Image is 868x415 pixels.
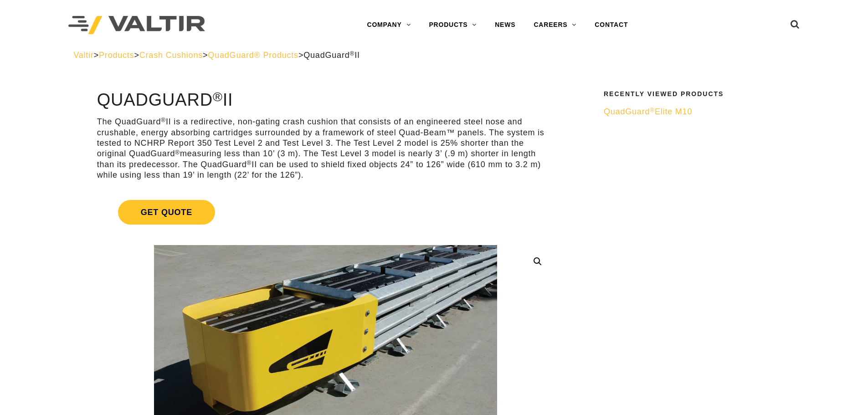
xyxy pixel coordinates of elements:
sup: ® [213,89,223,104]
span: QuadGuard Elite M10 [604,107,692,116]
div: > > > > [73,50,795,61]
span: QuadGuard II [303,51,360,60]
span: Get Quote [118,200,215,225]
a: Products [99,51,134,60]
a: QuadGuard®Elite M10 [604,107,789,117]
sup: ® [175,149,180,156]
sup: ® [350,50,355,57]
a: Valtir [73,51,93,60]
a: Crash Cushions [139,51,203,60]
img: Valtir [68,16,205,35]
a: NEWS [486,16,524,34]
a: COMPANY [358,16,420,34]
sup: ® [247,159,252,166]
h2: Recently Viewed Products [604,91,789,97]
h1: QuadGuard II [97,91,554,110]
a: Get Quote [97,189,554,236]
sup: ® [650,107,655,113]
p: The QuadGuard II is a redirective, non-gating crash cushion that consists of an engineered steel ... [97,117,554,180]
a: CAREERS [524,16,586,34]
sup: ® [161,117,166,123]
a: CONTACT [586,16,637,34]
a: PRODUCTS [420,16,486,34]
a: QuadGuard® Products [208,51,298,60]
